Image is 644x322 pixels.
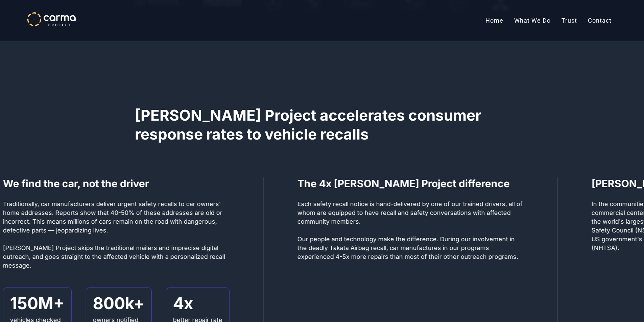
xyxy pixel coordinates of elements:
[93,295,144,312] p: 800k+
[297,177,523,190] h3: The 4x [PERSON_NAME] Project difference
[582,12,617,29] a: Contact
[173,295,222,312] p: 4x
[10,295,64,312] p: 150M+
[297,200,523,261] p: Each safety recall notice is hand-delivered by one of our trained drivers, all of whom are equipp...
[509,12,556,29] a: What We Do
[3,200,229,270] p: Traditionally, car manufacturers deliver urgent safety recalls to car owners' home addresses. Rep...
[3,177,229,190] h3: We find the car, not the driver
[556,12,582,29] a: Trust
[135,106,509,144] h2: [PERSON_NAME] Project accelerates consumer response rates to vehicle recalls
[27,12,76,26] a: home
[480,12,509,29] a: Home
